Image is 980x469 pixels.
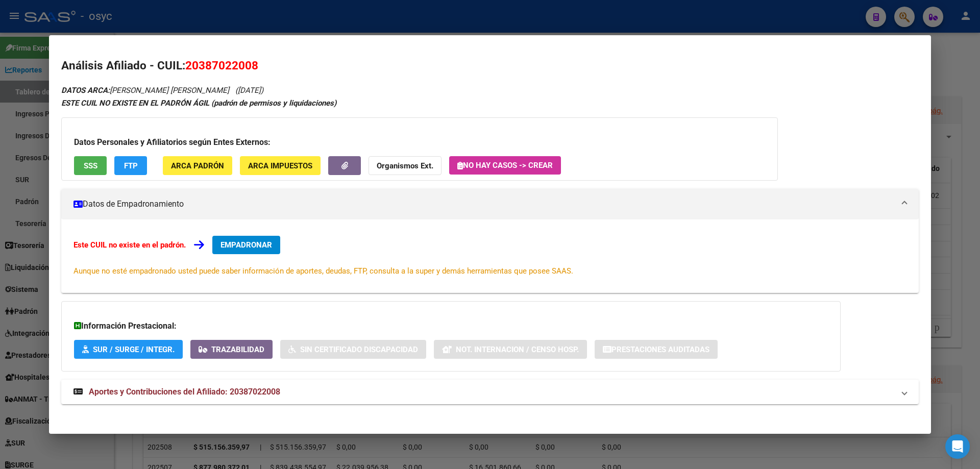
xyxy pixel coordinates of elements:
[89,387,280,397] span: Aportes y Contribuciones del Afiliado: 20387022008
[212,236,280,254] button: EMPADRONAR
[185,59,258,72] span: 20387022008
[595,340,718,359] button: Prestaciones Auditadas
[248,161,312,170] span: ARCA Impuestos
[73,240,186,250] strong: Este CUIL no existe en el padrón.
[93,345,175,354] span: SUR / SURGE / INTEGR.
[235,86,263,95] span: ([DATE])
[171,161,224,170] span: ARCA Padrón
[61,86,229,95] span: [PERSON_NAME] [PERSON_NAME]
[300,345,418,354] span: Sin Certificado Discapacidad
[61,98,336,108] strong: ESTE CUIL NO EXISTE EN EL PADRÓN ÁGIL (padrón de permisos y liquidaciones)
[456,345,579,354] span: Not. Internacion / Censo Hosp.
[74,136,765,149] h3: Datos Personales y Afiliatorios según Entes Externos:
[220,240,272,250] span: EMPADRONAR
[240,156,321,175] button: ARCA Impuestos
[611,345,709,354] span: Prestaciones Auditadas
[61,380,919,404] mat-expansion-panel-header: Aportes y Contribuciones del Afiliado: 20387022008
[74,156,107,175] button: SSS
[73,266,573,276] span: Aunque no esté empadronado usted puede saber información de aportes, deudas, FTP, consulta a la s...
[434,340,587,359] button: Not. Internacion / Censo Hosp.
[74,340,183,359] button: SUR / SURGE / INTEGR.
[61,57,919,75] h2: Análisis Afiliado - CUIL:
[163,156,232,175] button: ARCA Padrón
[945,434,970,459] div: Open Intercom Messenger
[73,198,894,210] mat-panel-title: Datos de Empadronamiento
[61,189,919,219] mat-expansion-panel-header: Datos de Empadronamiento
[369,156,442,175] button: Organismos Ext.
[124,161,138,170] span: FTP
[377,161,433,170] strong: Organismos Ext.
[190,340,273,359] button: Trazabilidad
[449,156,561,175] button: No hay casos -> Crear
[114,156,147,175] button: FTP
[280,340,426,359] button: Sin Certificado Discapacidad
[61,86,110,95] strong: DATOS ARCA:
[74,320,828,332] h3: Información Prestacional:
[457,161,553,170] span: No hay casos -> Crear
[84,161,97,170] span: SSS
[61,219,919,293] div: Datos de Empadronamiento
[211,345,264,354] span: Trazabilidad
